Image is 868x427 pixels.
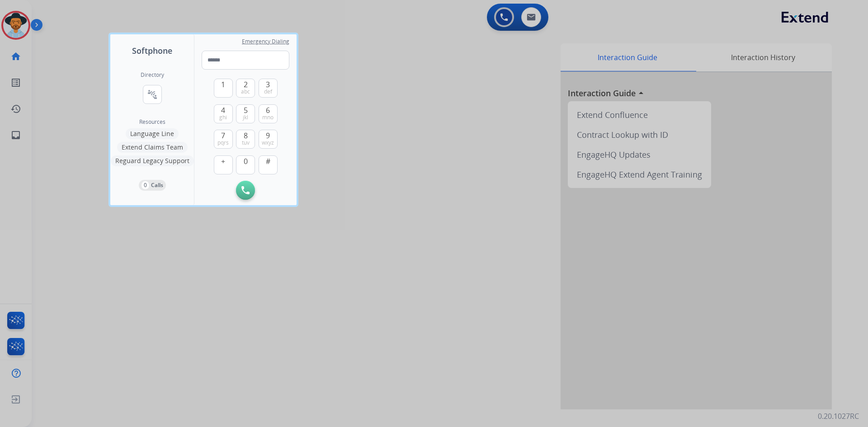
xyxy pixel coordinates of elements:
span: jkl [243,114,248,121]
span: tuv [242,139,250,146]
span: Emergency Dialing [242,38,289,45]
span: 2 [244,79,248,90]
button: 8tuv [236,130,255,149]
p: 0.20.1027RC [818,411,859,422]
span: pqrs [217,139,229,146]
button: 6mno [259,104,278,123]
span: 4 [221,105,225,116]
span: wxyz [262,139,274,146]
button: # [259,155,278,174]
button: 4ghi [214,104,233,123]
span: Resources [139,118,165,126]
span: mno [262,114,274,121]
mat-icon: connect_without_contact [147,89,158,100]
button: + [214,155,233,174]
span: + [221,156,225,167]
button: 1 [214,79,233,98]
button: 0Calls [139,180,166,191]
button: Extend Claims Team [117,142,188,153]
button: Language Line [126,128,179,139]
p: Calls [151,181,163,189]
span: 7 [221,130,225,141]
span: abc [241,88,250,95]
span: 3 [266,79,270,90]
button: 7pqrs [214,130,233,149]
span: 0 [244,156,248,167]
span: 5 [244,105,248,116]
p: 0 [142,181,149,189]
button: 9wxyz [259,130,278,149]
span: 6 [266,105,270,116]
span: def [264,88,272,95]
span: 1 [221,79,225,90]
img: call-button [241,186,250,194]
button: 3def [259,79,278,98]
button: Reguard Legacy Support [111,155,194,166]
span: Softphone [132,44,172,57]
span: 8 [244,130,248,141]
span: # [266,156,270,167]
span: 9 [266,130,270,141]
h2: Directory [141,71,164,79]
button: 2abc [236,79,255,98]
button: 0 [236,155,255,174]
span: ghi [219,114,227,121]
button: 5jkl [236,104,255,123]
